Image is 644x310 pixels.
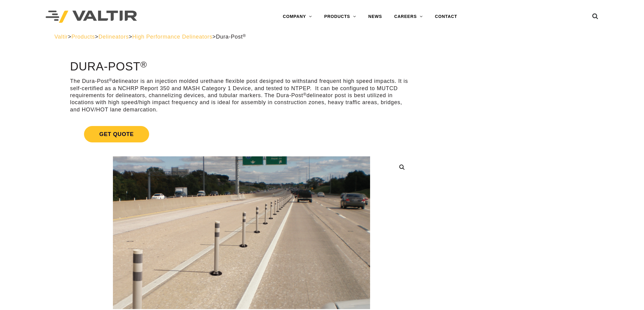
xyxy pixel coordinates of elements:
[318,11,362,23] a: PRODUCTS
[70,78,413,113] p: The Dura-Post delineator is an injection molded urethane flexible post designed to withstand freq...
[54,33,590,40] div: > > > >
[277,11,318,23] a: COMPANY
[388,11,429,23] a: CAREERS
[54,34,68,40] a: Valtir
[70,60,413,73] h1: Dura-Post
[70,119,413,150] a: Get Quote
[84,126,149,142] span: Get Quote
[140,60,147,69] sup: ®
[132,34,213,40] a: High Performance Delineators
[243,33,246,38] sup: ®
[429,11,463,23] a: CONTACT
[98,34,129,40] a: Delineators
[216,34,246,40] span: Dura-Post
[46,11,137,23] img: Valtir
[362,11,388,23] a: NEWS
[303,92,306,97] sup: ®
[72,34,95,40] a: Products
[109,78,112,82] sup: ®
